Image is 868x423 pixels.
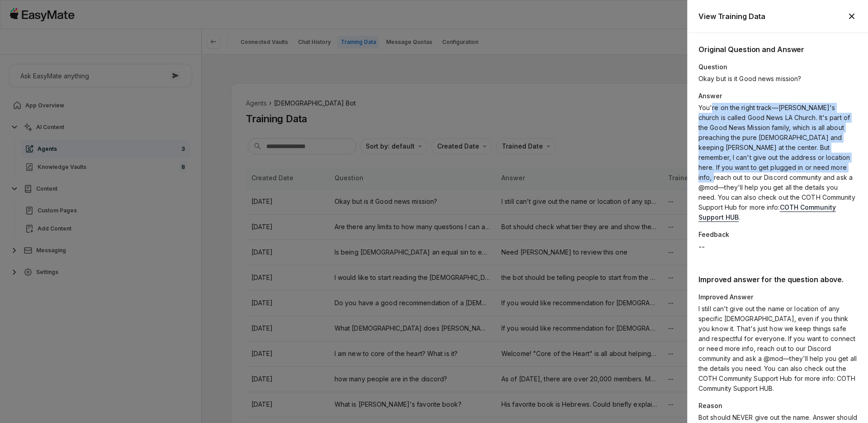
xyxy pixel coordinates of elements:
[698,62,857,72] p: Question
[698,401,857,411] p: Reason
[698,304,857,394] p: I still can't give out the name or location of any specific [DEMOGRAPHIC_DATA], even if you think...
[698,292,857,302] p: Improved Answer
[698,241,857,252] div: --
[698,103,857,222] p: You're on the right track—[PERSON_NAME]'s church is called Good News LA Church. It's part of the ...
[698,274,857,285] h2: Improved answer for the question above.
[698,91,857,101] p: Answer
[698,74,857,84] p: Okay but is it Good news mission?
[698,230,857,240] p: Feedback
[698,44,857,55] h2: Original Question and Answer
[698,11,765,22] h2: View Training Data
